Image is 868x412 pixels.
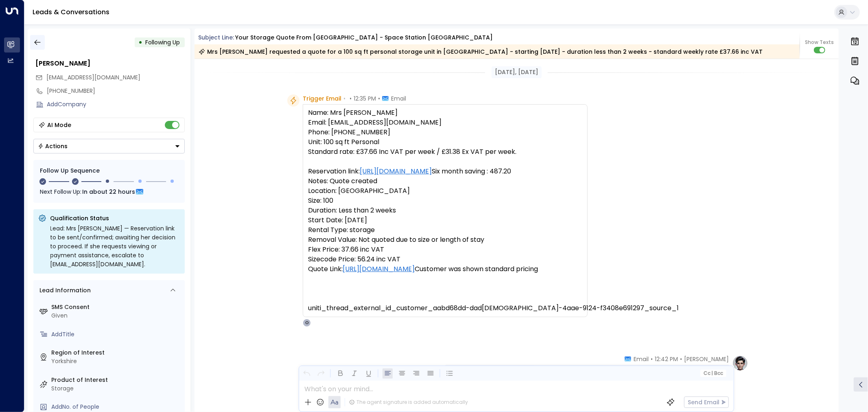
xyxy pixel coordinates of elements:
div: [PHONE_NUMBER] [47,87,185,95]
span: barney1960@live.co.uk [47,73,141,82]
span: 12:42 PM [655,355,678,363]
span: Following Up [146,38,180,46]
span: Email [634,355,649,363]
div: Your storage quote from [GEOGRAPHIC_DATA] - Space Station [GEOGRAPHIC_DATA] [235,33,493,42]
span: • [350,94,352,103]
span: [EMAIL_ADDRESS][DOMAIN_NAME] [47,73,141,81]
div: AI Mode [48,121,72,129]
pre: Name: Mrs [PERSON_NAME] Email: [EMAIL_ADDRESS][DOMAIN_NAME] Phone: [PHONE_NUMBER] Unit: 100 sq ft... [308,108,582,313]
button: Cc|Bcc [700,370,726,377]
label: SMS Consent [52,303,181,311]
div: Next Follow Up: [40,187,178,196]
div: Lead: Mrs [PERSON_NAME] — Reservation link to be sent/confirmed; awaiting her decision to proceed... [50,224,180,269]
label: Region of Interest [52,348,181,357]
span: Trigger Email [303,94,341,103]
span: • [343,94,345,103]
span: • [651,355,653,363]
div: The agent signature is added automatically [349,399,468,406]
div: Yorkshire [52,357,181,366]
div: [PERSON_NAME] [36,59,185,68]
a: Leads & Conversations [33,7,109,17]
div: AddCompany [47,100,185,109]
div: • [139,35,143,50]
span: [PERSON_NAME] [684,355,729,363]
span: Subject Line: [199,33,234,42]
label: Product of Interest [52,376,181,384]
div: O [303,319,311,327]
img: profile-logo.png [732,355,748,371]
button: Undo [302,368,312,379]
div: Lead Information [37,286,91,295]
p: Qualification Status [50,214,180,222]
span: Cc Bcc [704,370,723,376]
div: Follow Up Sequence [40,167,178,175]
span: • [378,94,380,103]
span: In about 22 hours [82,187,135,196]
button: Actions [33,139,185,153]
div: Given [52,311,181,320]
div: Mrs [PERSON_NAME] requested a quote for a 100 sq ft personal storage unit in [GEOGRAPHIC_DATA] - ... [199,48,763,56]
div: AddTitle [52,330,181,339]
span: Show Texts [805,39,834,46]
span: • [680,355,682,363]
span: Email [391,94,406,103]
div: AddNo. of People [52,403,181,411]
a: [URL][DOMAIN_NAME] [343,264,415,274]
div: Storage [52,384,181,393]
div: [DATE], [DATE] [492,66,542,78]
span: 12:35 PM [354,94,376,103]
button: Redo [316,368,326,379]
a: [URL][DOMAIN_NAME] [360,167,432,176]
div: Actions [38,142,68,150]
div: Button group with a nested menu [33,139,185,153]
span: | [711,370,713,376]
